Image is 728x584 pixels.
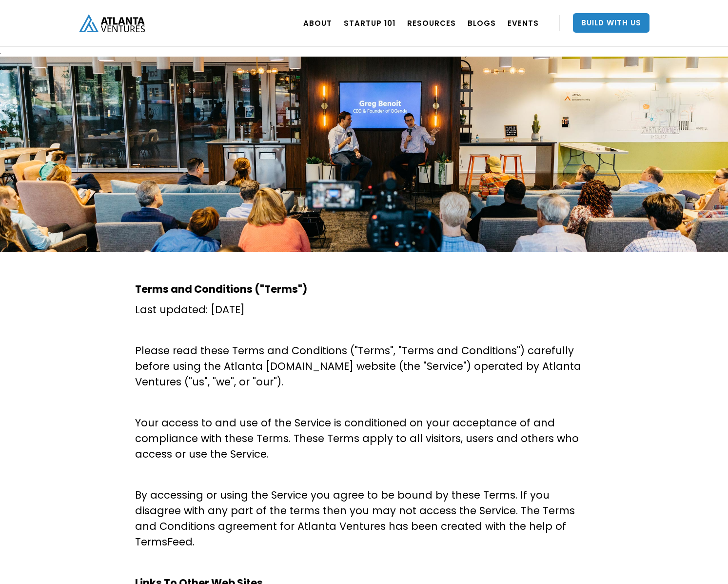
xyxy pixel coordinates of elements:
p: Please read these Terms and Conditions ("Terms", "Terms and Conditions") carefully before using t... [135,343,593,390]
p: ‍ [135,395,593,410]
a: Startup 101 [344,9,395,37]
p: Last updated: [DATE] [135,302,593,318]
p: By accessing or using the Service you agree to be bound by these Terms. If you disagree with any ... [135,487,593,550]
a: ABOUT [303,9,332,37]
p: ‍ [135,555,593,570]
p: ‍ [135,467,593,483]
strong: Terms and Conditions ("Terms") [135,282,307,296]
p: ‍ [135,322,593,338]
a: RESOURCES [407,9,456,37]
p: Your access to and use of the Service is conditioned on your acceptance of and compliance with th... [135,415,593,462]
a: BLOGS [468,9,496,37]
a: Build With Us [573,13,649,33]
a: EVENTS [508,9,539,37]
